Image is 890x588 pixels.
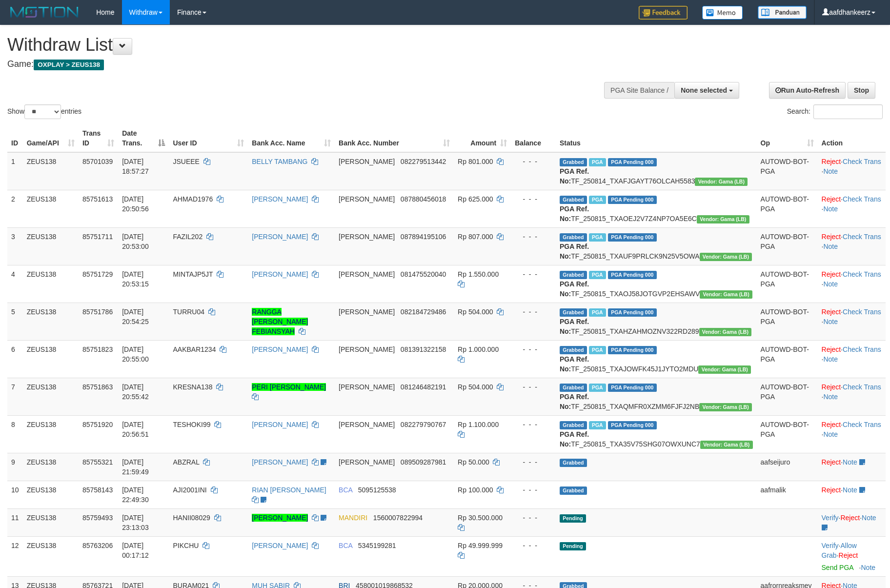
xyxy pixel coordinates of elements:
td: ZEUS138 [23,415,79,453]
span: Marked by aafanarl [589,158,606,166]
b: PGA Ref. No: [560,167,589,185]
span: Vendor URL: https://dashboard.q2checkout.com/secure [699,328,752,336]
td: TF_250815_TXAOJ58JOTGVP2EHSAWV [556,265,757,303]
a: [PERSON_NAME] [252,421,308,428]
th: Trans ID: activate to sort column ascending [79,124,118,152]
span: 85751786 [82,308,113,316]
span: 85755321 [82,458,113,466]
a: Reject [840,514,860,522]
td: 9 [7,453,23,481]
span: AAKBAR1234 [173,345,216,353]
span: Copy 081246482191 to clipboard [401,383,446,391]
td: ZEUS138 [23,453,79,481]
th: Action [818,124,886,152]
td: ZEUS138 [23,227,79,265]
div: - - - [515,345,552,354]
td: ZEUS138 [23,340,79,378]
span: Rp 1.000.000 [458,345,499,353]
span: ABZRAL [173,458,199,466]
th: ID [7,124,23,152]
img: MOTION_logo.png [7,5,81,20]
td: AUTOWD-BOT-PGA [757,227,818,265]
span: [PERSON_NAME] [339,421,395,428]
div: - - - [515,194,552,204]
a: Run Auto-Refresh [769,82,846,99]
a: Note [861,564,875,571]
span: Marked by aafanarl [589,384,606,392]
span: 85701039 [82,158,113,165]
td: · · [818,227,886,265]
span: Grabbed [560,233,587,242]
span: Rp 1.100.000 [458,421,499,428]
td: · · [818,152,886,190]
span: Grabbed [560,459,587,467]
td: ZEUS138 [23,152,79,190]
td: ZEUS138 [23,378,79,415]
span: AJI2001INI [173,486,206,494]
span: Pending [560,514,586,523]
th: Bank Acc. Number: activate to sort column ascending [335,124,454,152]
span: [PERSON_NAME] [339,233,395,241]
label: Search: [787,104,883,119]
span: [DATE] 20:54:25 [122,308,149,325]
span: [DATE] 22:49:30 [122,486,149,504]
div: - - - [515,382,552,392]
td: TF_250815_TXAQMFR0XZMM6FJFJ2NB [556,378,757,415]
td: AUTOWD-BOT-PGA [757,190,818,227]
div: - - - [515,157,552,166]
th: Balance [511,124,556,152]
span: [DATE] 20:56:51 [122,421,149,438]
span: [DATE] 00:17:12 [122,542,149,559]
span: PGA Pending [608,233,657,242]
span: [PERSON_NAME] [339,458,395,466]
span: Grabbed [560,196,587,204]
div: PGA Site Balance / [604,82,674,99]
span: [PERSON_NAME] [339,383,395,391]
span: Grabbed [560,384,587,392]
td: · · [818,340,886,378]
td: · [818,453,886,481]
a: Check Trans [843,195,881,203]
span: Rp 504.000 [458,383,493,391]
span: Marked by aafanarl [589,271,606,279]
td: ZEUS138 [23,265,79,303]
a: RANGGA [PERSON_NAME] FEBIANSYAH [252,308,308,335]
a: [PERSON_NAME] [252,542,308,549]
span: [PERSON_NAME] [339,158,395,165]
a: Reject [822,383,841,391]
div: - - - [515,513,552,523]
th: Amount: activate to sort column ascending [454,124,511,152]
a: Reject [822,421,841,428]
td: 7 [7,378,23,415]
span: Vendor URL: https://dashboard.q2checkout.com/secure [700,290,752,299]
a: Reject [839,551,858,559]
span: [PERSON_NAME] [339,345,395,353]
span: 85763206 [82,542,113,549]
td: TF_250815_TXA35V75SHG07OWXUNC7 [556,415,757,453]
a: Note [823,205,838,213]
a: Note [823,318,838,325]
span: Rp 100.000 [458,486,493,494]
span: FAZIL202 [173,233,202,241]
a: Check Trans [843,345,881,353]
span: Rp 49.999.999 [458,542,503,549]
img: panduan.png [758,6,807,19]
span: 85751711 [82,233,113,241]
a: Check Trans [843,270,881,278]
a: Allow Grab [822,542,857,559]
span: BCA [339,542,352,549]
td: · · [818,536,886,576]
h1: Withdraw List [7,35,584,55]
a: Check Trans [843,383,881,391]
span: 85751863 [82,383,113,391]
span: [DATE] 20:55:00 [122,345,149,363]
span: 85751920 [82,421,113,428]
span: Grabbed [560,158,587,166]
a: Verify [822,542,839,549]
span: Grabbed [560,487,587,495]
a: Note [823,355,838,363]
span: Copy 081475520040 to clipboard [401,270,446,278]
div: - - - [515,420,552,429]
span: PGA Pending [608,421,657,429]
span: None selected [681,86,727,94]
